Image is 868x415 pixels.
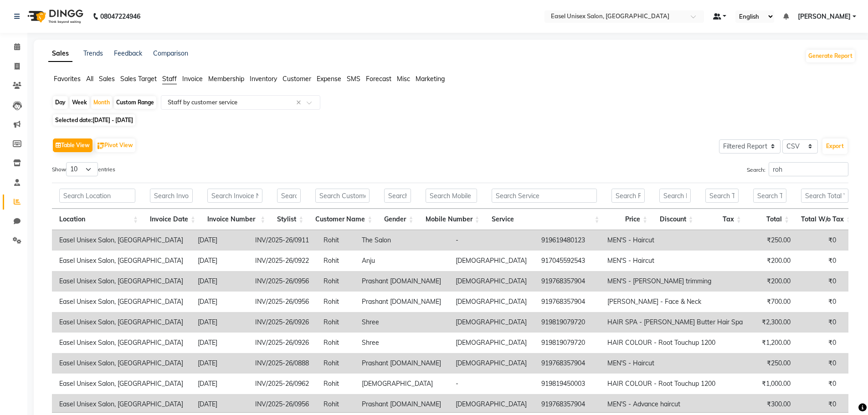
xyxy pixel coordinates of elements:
[190,312,248,333] td: [DATE]
[798,394,843,415] td: ₹0
[750,374,798,394] td: ₹1,000.00
[798,333,843,353] td: ₹0
[534,312,600,333] td: 919819079720
[366,75,391,83] span: Forecast
[354,271,448,292] td: Prashant [DOMAIN_NAME]
[354,394,448,415] td: Prashant [DOMAIN_NAME]
[794,209,856,230] th: Total W/o Tax: activate to sort column ascending
[315,189,370,203] input: Search Customer Name
[95,138,135,152] button: Pivot View
[426,189,477,203] input: Search Mobile Number
[600,353,750,374] td: MEN'S - Haircut
[190,292,248,312] td: [DATE]
[316,374,354,394] td: Rohit
[750,251,798,271] td: ₹200.00
[52,394,190,415] td: Easel Unisex Salon, [GEOGRAPHIC_DATA]
[98,143,104,149] img: pivot.png
[190,271,248,292] td: [DATE]
[48,46,72,62] a: Sales
[153,49,188,57] a: Comparison
[347,75,360,83] span: SMS
[53,96,68,109] div: Day
[448,394,534,415] td: [DEMOGRAPHIC_DATA]
[190,394,248,415] td: [DATE]
[52,333,190,353] td: Easel Unisex Salon, [GEOGRAPHIC_DATA]
[190,230,248,251] td: [DATE]
[534,251,600,271] td: 917045592543
[600,230,750,251] td: MEN'S - Haircut
[70,96,89,109] div: Week
[705,189,739,203] input: Search Tax
[23,4,86,29] img: logo
[600,251,750,271] td: MEN'S - Haircut
[750,312,798,333] td: ₹2,300.00
[798,353,843,374] td: ₹0
[698,209,746,230] th: Tax: activate to sort column ascending
[52,312,190,333] td: Easel Unisex Salon, [GEOGRAPHIC_DATA]
[600,374,750,394] td: HAIR COLOUR - Root Touchup 1200
[190,251,248,271] td: [DATE]
[652,209,698,230] th: Discount: activate to sort column ascending
[59,189,135,203] input: Search Location
[753,189,786,203] input: Search Total
[316,251,354,271] td: Rohit
[120,75,157,83] span: Sales Target
[798,251,843,271] td: ₹0
[114,49,142,57] a: Feedback
[114,96,156,109] div: Custom Range
[534,230,600,251] td: 919619480123
[86,75,93,83] span: All
[798,312,843,333] td: ₹0
[801,189,848,203] input: Search Total W/o Tax
[534,333,600,353] td: 919819079720
[611,189,645,203] input: Search Price
[448,271,534,292] td: [DEMOGRAPHIC_DATA]
[750,230,798,251] td: ₹250.00
[750,353,798,374] td: ₹250.00
[54,75,81,83] span: Favorites
[534,292,600,312] td: 919768357904
[52,251,190,271] td: Easel Unisex Salon, [GEOGRAPHIC_DATA]
[91,96,112,109] div: Month
[750,333,798,353] td: ₹1,200.00
[448,251,534,271] td: [DEMOGRAPHIC_DATA]
[248,333,316,353] td: INV/2025-26/0926
[200,209,270,230] th: Invoice Number: activate to sort column ascending
[448,312,534,333] td: [DEMOGRAPHIC_DATA]
[99,75,115,83] span: Sales
[248,374,316,394] td: INV/2025-26/0962
[208,75,244,83] span: Membership
[162,75,177,83] span: Staff
[448,374,534,394] td: -
[270,209,308,230] th: Stylist: activate to sort column ascending
[52,271,190,292] td: Easel Unisex Salon, [GEOGRAPHIC_DATA]
[83,49,103,57] a: Trends
[484,209,604,230] th: Service: activate to sort column ascending
[354,353,448,374] td: Prashant [DOMAIN_NAME]
[600,271,750,292] td: MEN'S - [PERSON_NAME] trimming
[52,162,115,176] label: Show entries
[746,209,794,230] th: Total: activate to sort column ascending
[822,138,847,154] button: Export
[750,271,798,292] td: ₹200.00
[52,292,190,312] td: Easel Unisex Salon, [GEOGRAPHIC_DATA]
[248,394,316,415] td: INV/2025-26/0956
[798,374,843,394] td: ₹0
[52,209,143,230] th: Location: activate to sort column ascending
[659,189,691,203] input: Search Discount
[354,312,448,333] td: Shree
[448,230,534,251] td: -
[798,230,843,251] td: ₹0
[354,374,448,394] td: [DEMOGRAPHIC_DATA]
[600,312,750,333] td: HAIR SPA - [PERSON_NAME] Butter Hair Spa
[534,271,600,292] td: 919768357904
[277,189,301,203] input: Search Stylist
[750,292,798,312] td: ₹700.00
[316,353,354,374] td: Rohit
[397,75,410,83] span: Misc
[248,312,316,333] td: INV/2025-26/0926
[769,162,848,176] input: Search:
[207,189,262,203] input: Search Invoice Number
[248,230,316,251] td: INV/2025-26/0911
[316,292,354,312] td: Rohit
